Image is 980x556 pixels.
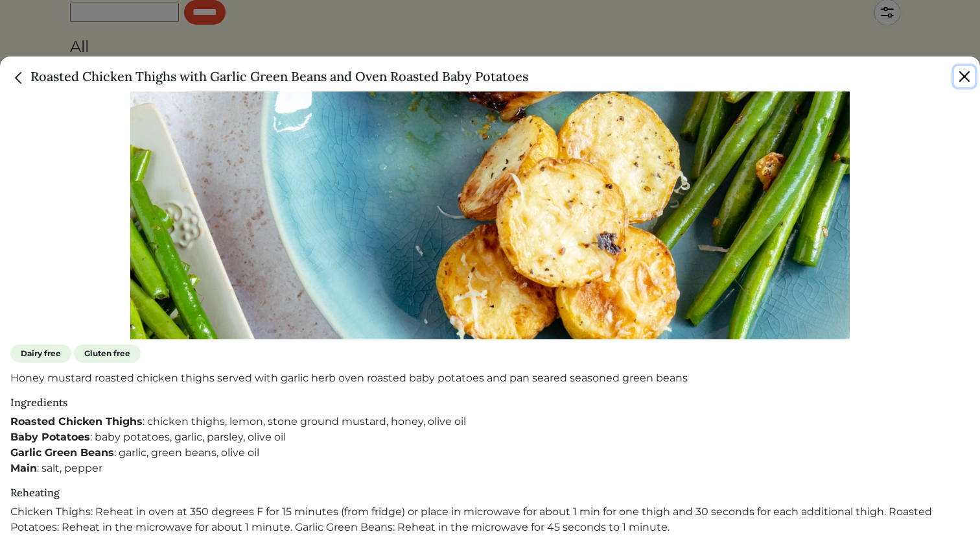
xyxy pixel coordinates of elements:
div: : chicken thighs, lemon, stone ground mustard, honey, olive oil [10,414,970,429]
p: Honey mustard roasted chicken thighs served with garlic herb oven roasted baby potatoes and pan s... [10,370,970,386]
button: Close [954,66,975,87]
div: : baby potatoes, garlic, parsley, olive oil [10,429,970,445]
div: : garlic, green beans, olive oil [10,445,970,461]
h5: Roasted Chicken Thighs with Garlic Green Beans and Oven Roasted Baby Potatoes [10,67,528,86]
h6: Reheating [10,487,970,499]
span: Gluten free [74,344,141,363]
span: Dairy free [10,344,71,363]
h6: Ingredients [10,396,970,409]
strong: Garlic Green Beans [10,446,114,459]
strong: Main [10,462,37,474]
strong: Roasted Chicken Thighs [10,415,143,428]
strong: Baby Potatoes [10,431,90,443]
img: back_caret-0738dc900bf9763b5e5a40894073b948e17d9601fd527fca9689b06ce300169f.svg [10,69,27,86]
div: : salt, pepper [10,461,970,476]
a: Close [10,68,30,84]
p: Chicken Thighs: Reheat in oven at 350 degrees F for 15 minutes (from fridge) or place in microwav... [10,504,970,535]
